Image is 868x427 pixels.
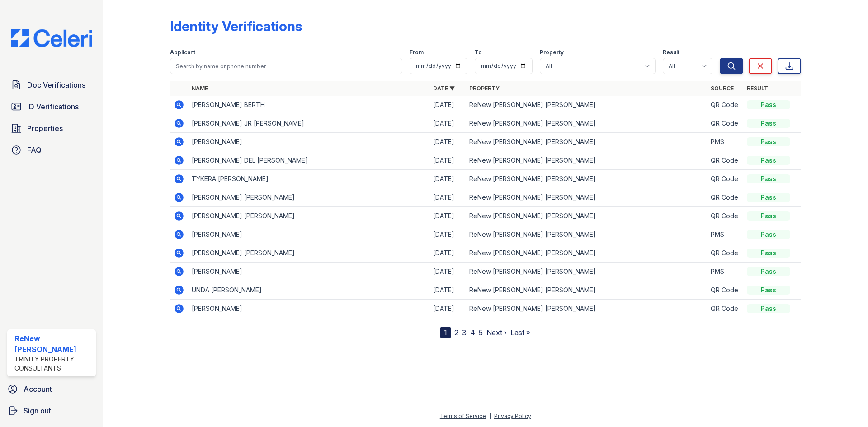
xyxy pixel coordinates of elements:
td: [DATE] [429,114,466,133]
a: Terms of Service [440,413,486,419]
td: [DATE] [429,96,466,114]
td: [PERSON_NAME] BERTH [188,96,429,114]
td: [PERSON_NAME] JR [PERSON_NAME] [188,114,429,133]
label: Applicant [170,49,195,56]
a: Next › [486,328,507,337]
a: Privacy Policy [494,413,531,419]
label: To [475,49,482,56]
td: ReNew [PERSON_NAME] [PERSON_NAME] [466,225,707,244]
input: Search by name or phone number [170,58,402,74]
div: Pass [747,286,790,295]
a: 5 [479,328,483,337]
td: [DATE] [429,207,466,225]
span: Doc Verifications [27,80,85,90]
div: Identity Verifications [170,18,302,34]
span: FAQ [27,145,42,155]
div: Pass [747,230,790,239]
div: Pass [747,137,790,146]
td: [DATE] [429,281,466,300]
label: Property [540,49,564,56]
td: QR Code [707,188,743,207]
div: Pass [747,267,790,276]
td: [PERSON_NAME] [PERSON_NAME] [188,207,429,225]
td: [DATE] [429,263,466,281]
td: [PERSON_NAME] [188,263,429,281]
div: | [489,413,491,419]
td: ReNew [PERSON_NAME] [PERSON_NAME] [466,151,707,170]
td: TYKERA [PERSON_NAME] [188,170,429,188]
td: [DATE] [429,244,466,263]
a: FAQ [7,141,96,159]
td: [DATE] [429,225,466,244]
div: Pass [747,100,790,109]
td: [DATE] [429,170,466,188]
a: Date ▼ [433,85,455,92]
div: ReNew [PERSON_NAME] [14,333,92,355]
td: ReNew [PERSON_NAME] [PERSON_NAME] [466,133,707,151]
div: Pass [747,304,790,313]
label: Result [663,49,679,56]
td: [DATE] [429,151,466,170]
a: Account [4,380,99,398]
label: From [410,49,424,56]
td: PMS [707,225,743,244]
td: ReNew [PERSON_NAME] [PERSON_NAME] [466,281,707,300]
td: [PERSON_NAME] [188,133,429,151]
td: ReNew [PERSON_NAME] [PERSON_NAME] [466,96,707,114]
a: 2 [454,328,458,337]
td: QR Code [707,207,743,225]
div: Pass [747,249,790,258]
td: QR Code [707,96,743,114]
td: [PERSON_NAME] [188,225,429,244]
td: [DATE] [429,133,466,151]
td: [PERSON_NAME] [PERSON_NAME] [188,244,429,263]
div: Pass [747,211,790,221]
td: [PERSON_NAME] DEL [PERSON_NAME] [188,151,429,170]
td: [DATE] [429,300,466,318]
td: QR Code [707,170,743,188]
td: QR Code [707,300,743,318]
td: [PERSON_NAME] [188,300,429,318]
span: Properties [27,123,63,134]
td: ReNew [PERSON_NAME] [PERSON_NAME] [466,170,707,188]
div: Trinity Property Consultants [14,355,92,373]
a: ID Verifications [7,98,96,116]
span: Account [24,384,52,394]
div: Pass [747,174,790,183]
td: QR Code [707,281,743,300]
div: Pass [747,156,790,165]
td: [PERSON_NAME] [PERSON_NAME] [188,188,429,207]
td: QR Code [707,151,743,170]
a: 4 [470,328,475,337]
td: QR Code [707,114,743,133]
a: 3 [462,328,467,337]
div: Pass [747,193,790,202]
td: ReNew [PERSON_NAME] [PERSON_NAME] [466,263,707,281]
td: PMS [707,133,743,151]
td: PMS [707,263,743,281]
a: Source [711,85,734,92]
td: ReNew [PERSON_NAME] [PERSON_NAME] [466,188,707,207]
a: Result [747,85,768,92]
td: ReNew [PERSON_NAME] [PERSON_NAME] [466,207,707,225]
a: Doc Verifications [7,76,96,94]
td: QR Code [707,244,743,263]
td: [DATE] [429,188,466,207]
span: ID Verifications [27,101,79,112]
td: ReNew [PERSON_NAME] [PERSON_NAME] [466,114,707,133]
span: Sign out [24,405,51,416]
td: ReNew [PERSON_NAME] [PERSON_NAME] [466,244,707,263]
a: Property [469,85,500,92]
a: Last » [510,328,530,337]
a: Name [192,85,208,92]
td: ReNew [PERSON_NAME] [PERSON_NAME] [466,300,707,318]
div: 1 [440,327,451,338]
a: Sign out [4,402,99,420]
img: CE_Logo_Blue-a8612792a0a2168367f1c8372b55b34899dd931a85d93a1a3d3e32e68fde9ad4.png [4,29,99,47]
div: Pass [747,119,790,128]
td: UNDA [PERSON_NAME] [188,281,429,300]
a: Properties [7,119,96,137]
